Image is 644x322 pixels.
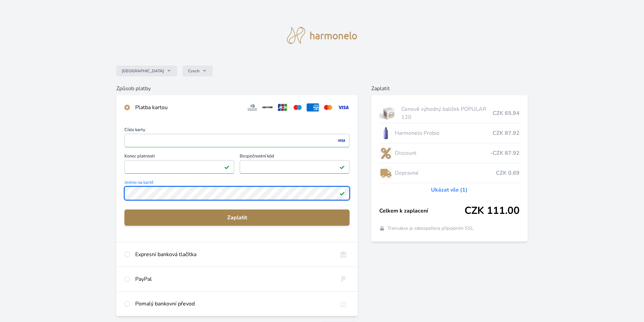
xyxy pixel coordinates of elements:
div: Expresní banková tlačítka [135,250,332,258]
div: PayPal [135,275,332,283]
iframe: Iframe pro datum vypršení platnosti [127,162,231,172]
img: amex.svg [307,103,319,112]
span: CZK 0.69 [496,169,520,177]
img: paypal.svg [337,275,350,283]
span: Číslo karty [124,128,350,134]
span: Harmonelo Probio [395,129,493,137]
span: Cenově výhodný balíček POPULAR 120 [401,105,493,121]
span: Discount [395,149,490,157]
iframe: Iframe pro bezpečnostní kód [243,162,347,172]
span: -CZK 87.92 [490,149,520,157]
span: CZK 65.94 [493,109,520,117]
img: discover.svg [261,103,274,112]
img: Platné pole [339,191,345,196]
h6: Zaplatit [371,84,528,93]
img: delivery-lo.png [379,165,392,181]
img: Platné pole [339,164,345,170]
img: logo.svg [287,27,357,44]
img: maestro.svg [291,103,304,112]
span: Czech [188,68,199,74]
span: [GEOGRAPHIC_DATA] [122,68,164,74]
span: Celkem k zaplacení [379,207,464,215]
h6: Způsob platby [116,84,358,93]
img: diners.svg [246,103,259,112]
span: CZK 111.00 [464,205,520,217]
img: Platné pole [224,164,230,170]
img: discount-lo.png [379,145,392,162]
a: Ukázat vše (1) [431,186,468,194]
span: Jméno na kartě [124,180,350,187]
div: Pomalý bankovní převod [135,300,332,308]
img: visa [337,138,346,144]
button: Czech [183,66,213,76]
button: Zaplatit [124,209,350,226]
img: onlineBanking_CZ.svg [337,250,350,258]
input: Jméno na kartěPlatné pole [124,187,350,200]
img: jcb.svg [277,103,289,112]
span: Bezpečnostní kód [240,154,350,160]
span: Transakce je zabezpečena připojením SSL [387,225,474,232]
div: Platba kartou [135,103,241,112]
img: bankTransfer_IBAN.svg [337,300,350,308]
img: popular.jpg [379,105,399,122]
span: CZK 87.92 [493,129,520,137]
span: Dopravné [395,169,496,177]
img: mc.svg [322,103,334,112]
span: Zaplatit [130,214,344,222]
button: [GEOGRAPHIC_DATA] [116,66,177,76]
img: visa.svg [337,103,350,112]
span: Konec platnosti [124,154,234,160]
img: CLEAN_PROBIO_se_stinem_x-lo.jpg [379,125,392,142]
iframe: Iframe pro číslo karty [127,136,347,145]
